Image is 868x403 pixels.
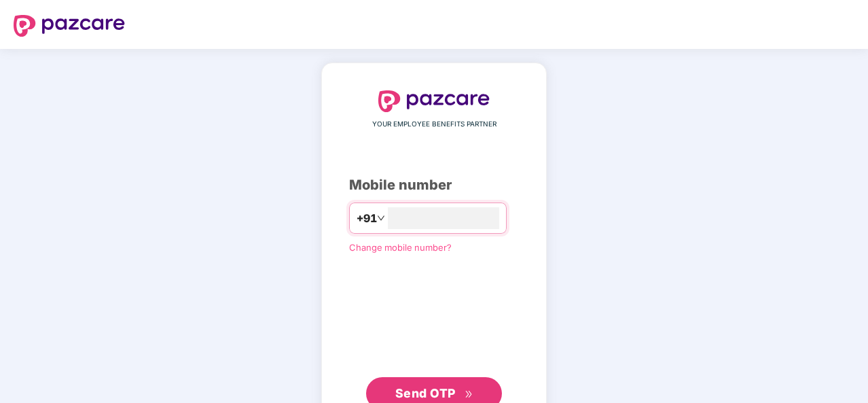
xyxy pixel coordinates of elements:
span: Send OTP [395,386,456,400]
span: double-right [465,390,473,399]
span: +91 [357,210,377,227]
img: logo [14,15,125,37]
div: Mobile number [349,175,519,196]
span: down [377,214,385,222]
span: YOUR EMPLOYEE BENEFITS PARTNER [372,119,496,130]
img: logo [378,90,490,112]
a: Change mobile number? [349,242,452,253]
